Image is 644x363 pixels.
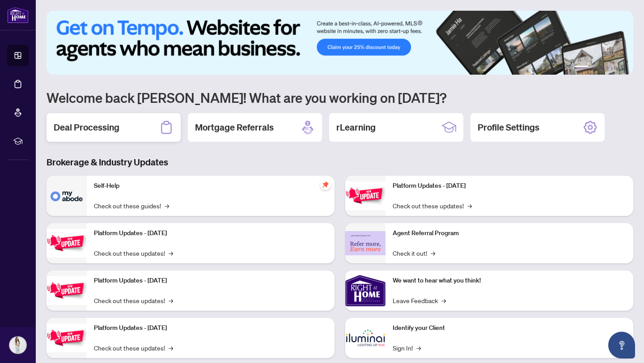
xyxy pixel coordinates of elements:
[47,229,87,257] img: Platform Updates - September 16, 2025
[320,179,331,190] span: pushpin
[94,181,327,191] p: Self-Help
[94,276,327,286] p: Platform Updates - [DATE]
[94,248,173,258] a: Check out these updates!→
[345,318,386,358] img: Identify your Client
[169,295,173,305] span: →
[393,323,626,333] p: Identify your Client
[169,343,173,353] span: →
[416,343,421,353] span: →
[467,201,472,211] span: →
[574,66,589,69] button: 1
[478,121,539,134] h2: Profile Settings
[94,295,173,305] a: Check out these updates!→
[54,121,119,134] h2: Deal Processing
[195,121,274,134] h2: Mortgage Referrals
[393,343,421,353] a: Sign In!→
[393,201,472,211] a: Check out these updates!→
[94,228,327,238] p: Platform Updates - [DATE]
[345,270,386,311] img: We want to hear what you think!
[47,276,87,304] img: Platform Updates - July 21, 2025
[393,248,435,258] a: Check it out!→
[94,323,327,333] p: Platform Updates - [DATE]
[47,11,633,75] img: Slide 0
[94,343,173,353] a: Check out these updates!→
[592,66,596,69] button: 2
[165,201,169,211] span: →
[393,276,626,286] p: We want to hear what you think!
[599,66,603,69] button: 3
[47,89,633,106] h1: Welcome back [PERSON_NAME]! What are you working on [DATE]?
[393,228,626,238] p: Agent Referral Program
[608,332,635,359] button: Open asap
[47,176,87,216] img: Self-Help
[336,121,376,134] h2: rLearning
[9,337,26,354] img: Profile Icon
[345,231,386,256] img: Agent Referral Program
[393,295,446,305] a: Leave Feedback→
[169,248,173,258] span: →
[614,66,617,69] button: 5
[94,201,169,211] a: Check out these guides!→
[606,66,610,69] button: 4
[47,324,87,352] img: Platform Updates - July 8, 2025
[441,295,446,305] span: →
[345,181,386,210] img: Platform Updates - June 23, 2025
[393,181,626,191] p: Platform Updates - [DATE]
[7,7,29,23] img: logo
[431,248,435,258] span: →
[47,156,633,169] h3: Brokerage & Industry Updates
[621,66,624,69] button: 6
